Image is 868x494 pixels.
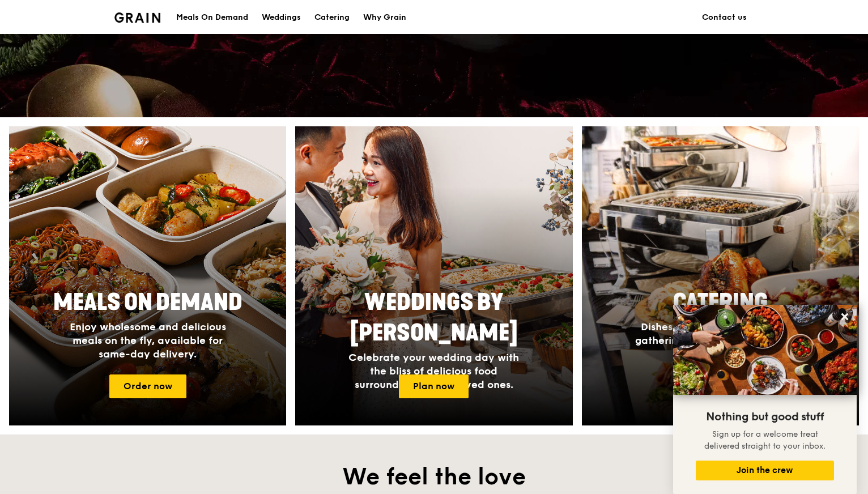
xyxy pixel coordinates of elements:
a: Weddings by [PERSON_NAME]Celebrate your wedding day with the bliss of delicious food surrounded b... [295,126,572,425]
button: Join the crew [696,461,834,480]
img: weddings-card.4f3003b8.jpg [295,126,572,425]
div: Meals On Demand [176,1,248,35]
a: CateringDishes to delight your guests, at gatherings and events of all sizes.Plan now [582,126,859,425]
button: Close [836,308,854,326]
span: Nothing but good stuff [706,410,824,424]
div: Why Grain [363,1,406,35]
span: Weddings by [PERSON_NAME] [350,289,518,347]
div: Catering [314,1,350,35]
span: Sign up for a welcome treat delivered straight to your inbox. [704,429,826,451]
a: Meals On DemandEnjoy wholesome and delicious meals on the fly, available for same-day delivery.Or... [9,126,286,425]
a: Order now [109,374,186,398]
img: DSC07876-Edit02-Large.jpeg [673,305,857,395]
img: catering-card.e1cfaf3e.jpg [582,126,859,425]
img: Grain [114,12,160,23]
span: Catering [673,289,768,316]
a: Why Grain [356,1,413,35]
a: Catering [308,1,356,35]
div: Weddings [262,1,301,35]
a: Plan now [399,374,469,398]
span: Enjoy wholesome and delicious meals on the fly, available for same-day delivery. [70,321,226,360]
span: Meals On Demand [53,289,242,316]
a: Contact us [695,1,754,35]
a: Weddings [255,1,308,35]
img: meals-on-demand-card.d2b6f6db.png [9,126,286,425]
span: Celebrate your wedding day with the bliss of delicious food surrounded by your loved ones. [348,351,519,391]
